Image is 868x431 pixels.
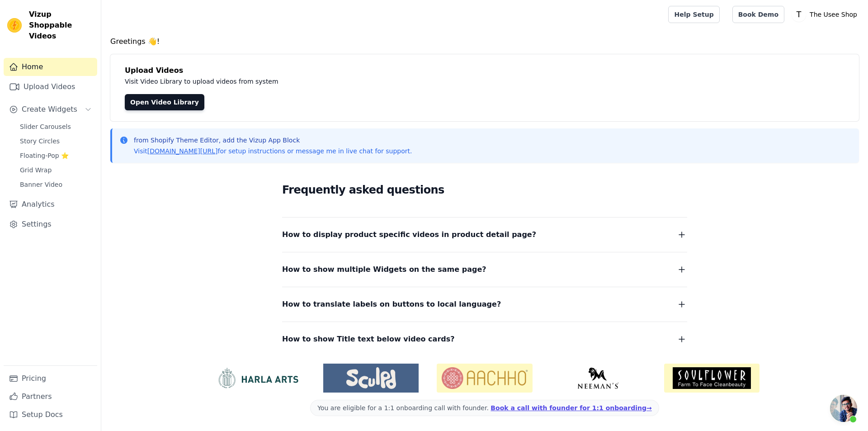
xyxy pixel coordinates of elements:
a: Home [4,58,97,76]
button: T The Usee Shop [792,6,861,23]
span: How to show Title text below video cards? [282,333,455,346]
span: How to display product specific videos in product detail page? [282,228,536,241]
a: Settings [4,215,97,233]
p: from Shopify Theme Editor, add the Vizup App Block [134,136,412,145]
h4: Upload Videos [125,65,844,76]
span: Banner Video [20,180,62,189]
a: Upload Videos [4,78,97,96]
h2: Frequently asked questions [282,181,687,199]
span: Vizup Shoppable Videos [29,9,94,42]
button: How to display product specific videos in product detail page? [282,228,687,241]
a: Help Setup [668,6,719,23]
h4: Greetings 👋! [110,36,859,47]
span: Slider Carousels [20,122,71,131]
p: The Usee Shop [806,6,861,23]
img: Vizup [7,18,22,33]
a: Book Demo [732,6,784,23]
a: Pricing [4,369,97,388]
span: Floating-Pop ⭐ [20,151,69,160]
a: Slider Carousels [14,120,97,133]
div: Open chat [830,395,857,422]
a: Story Circles [14,135,97,147]
span: Grid Wrap [20,166,52,175]
a: Open Video Library [125,94,204,110]
p: Visit for setup instructions or message me in live chat for support. [134,147,412,156]
img: Neeman's [551,367,646,389]
text: T [796,10,802,19]
a: Banner Video [14,178,97,191]
img: HarlaArts [210,367,305,389]
a: Grid Wrap [14,164,97,176]
button: Create Widgets [4,100,97,118]
a: Analytics [4,195,97,213]
span: How to show multiple Widgets on the same page? [282,263,486,276]
img: Aachho [437,364,532,393]
a: Partners [4,388,97,406]
button: How to translate labels on buttons to local language? [282,298,687,311]
a: Floating-Pop ⭐ [14,149,97,162]
span: How to translate labels on buttons to local language? [282,298,501,311]
a: Setup Docs [4,406,97,424]
span: Story Circles [20,137,60,146]
button: How to show Title text below video cards? [282,333,687,346]
span: Create Widgets [22,104,77,115]
p: Visit Video Library to upload videos from system [125,76,530,87]
button: How to show multiple Widgets on the same page? [282,263,687,276]
a: Book a call with founder for 1:1 onboarding [491,404,651,412]
img: Sculpd US [323,367,419,389]
a: [DOMAIN_NAME][URL] [147,147,218,155]
img: Soulflower [664,364,759,393]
